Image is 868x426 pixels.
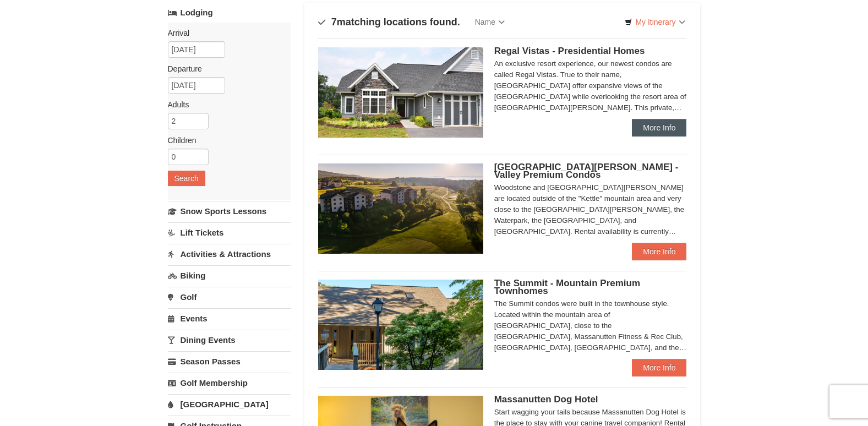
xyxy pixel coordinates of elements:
[494,394,598,405] span: Massanutten Dog Hotel
[632,119,686,136] a: More Info
[494,182,687,237] div: Woodstone and [GEOGRAPHIC_DATA][PERSON_NAME] are located outside of the "Kettle" mountain area an...
[494,162,679,180] span: [GEOGRAPHIC_DATA][PERSON_NAME] - Valley Premium Condos
[168,308,291,329] a: Events
[494,298,687,353] div: The Summit condos were built in the townhouse style. Located within the mountain area of [GEOGRAP...
[168,3,291,23] a: Lodging
[318,280,483,370] img: 19219034-1-0eee7e00.jpg
[168,351,291,372] a: Season Passes
[168,28,282,39] label: Arrival
[168,394,291,414] a: [GEOGRAPHIC_DATA]
[168,222,291,243] a: Lift Tickets
[168,99,282,110] label: Adults
[318,47,483,138] img: 19218991-1-902409a9.jpg
[618,14,692,30] a: My Itinerary
[632,243,686,260] a: More Info
[467,11,513,33] a: Name
[168,287,291,307] a: Golf
[494,278,640,296] span: The Summit - Mountain Premium Townhomes
[168,265,291,286] a: Biking
[168,135,282,146] label: Children
[331,17,337,28] span: 7
[494,58,687,113] div: An exclusive resort experience, our newest condos are called Regal Vistas. True to their name, [G...
[168,201,291,221] a: Snow Sports Lessons
[318,163,483,254] img: 19219041-4-ec11c166.jpg
[168,244,291,264] a: Activities & Attractions
[168,63,282,74] label: Departure
[168,373,291,393] a: Golf Membership
[168,330,291,350] a: Dining Events
[318,17,460,28] h4: matching locations found.
[632,359,686,376] a: More Info
[494,46,645,56] span: Regal Vistas - Presidential Homes
[168,171,205,186] button: Search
